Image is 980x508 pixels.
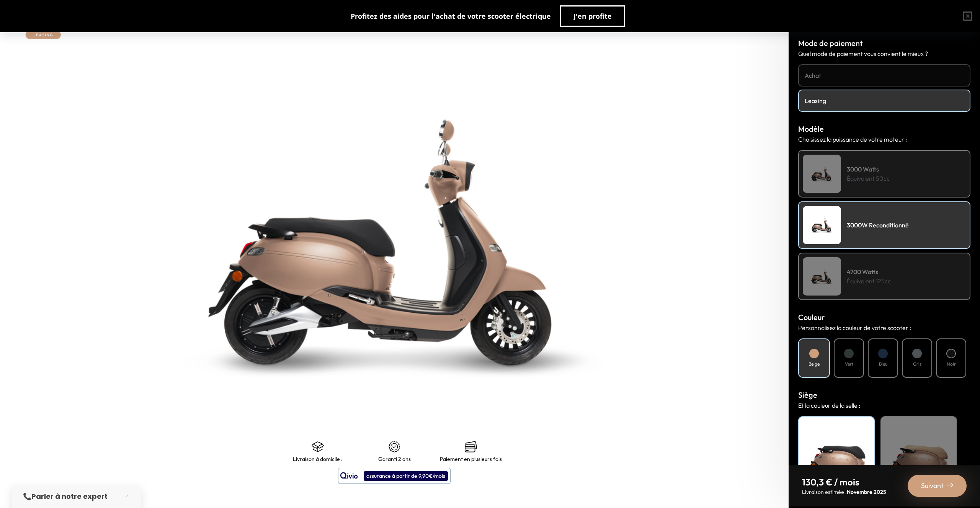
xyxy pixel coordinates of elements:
p: Livraison à domicile : [293,456,343,462]
h3: Couleur [798,312,970,323]
h4: Achat [805,71,964,80]
img: credit-cards.png [465,441,477,453]
h4: 3000 Watts [847,165,890,174]
p: Quel mode de paiement vous convient le mieux ? [798,49,970,58]
button: assurance à partir de 9,90€/mois [338,468,451,484]
h4: Beige [885,421,952,431]
img: certificat-de-garantie.png [388,441,400,453]
a: Achat [798,64,970,87]
p: Équivalent 125cc [847,276,891,286]
h3: Modèle [798,123,970,135]
p: Livraison estimée : [802,488,886,496]
p: Paiement en plusieurs fois [440,456,502,462]
p: Personnalisez la couleur de votre scooter : [798,323,970,332]
h3: Siège [798,389,970,401]
h4: 4700 Watts [847,267,891,276]
span: Suivant [921,480,944,491]
img: shipping.png [312,441,324,453]
h4: Noir [803,421,870,431]
div: assurance à partir de 9,90€/mois [364,471,448,481]
img: Scooter Leasing [803,155,841,193]
p: Et la couleur de la selle : [798,401,970,410]
p: 130,3 € / mois [802,476,886,488]
h4: Beige [808,361,820,368]
p: Choisissez la puissance de votre moteur : [798,135,970,144]
img: Scooter Leasing [803,206,841,244]
p: Équivalent 50cc [847,174,890,183]
h4: Gris [913,361,921,368]
h4: Bleu [879,361,887,368]
img: right-arrow-2.png [947,482,953,488]
span: Novembre 2025 [847,488,886,495]
h4: 3000W Reconditionné [847,221,909,230]
p: Garanti 2 ans [378,456,411,462]
h4: Leasing [805,96,964,105]
h4: Vert [845,361,853,368]
h3: Mode de paiement [798,38,970,49]
img: Scooter Leasing [803,257,841,296]
img: logo qivio [340,471,358,480]
h4: Noir [947,361,956,368]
